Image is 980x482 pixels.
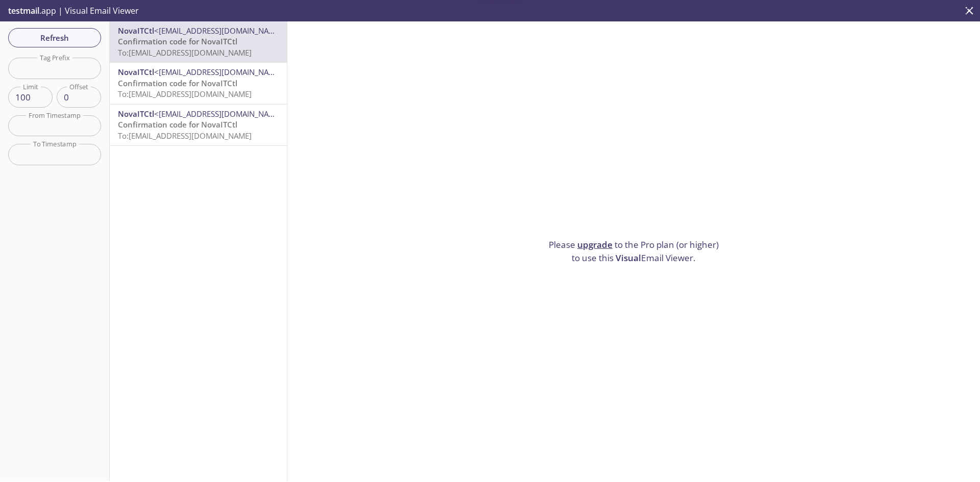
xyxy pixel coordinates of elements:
[118,26,154,36] span: NovaITCtl
[118,119,237,130] span: Confirmation code for NovaITCtl
[154,67,286,77] span: <[EMAIL_ADDRESS][DOMAIN_NAME]>
[577,239,612,250] a: upgrade
[110,105,287,145] div: NovaITCtl<[EMAIL_ADDRESS][DOMAIN_NAME]>Confirmation code for NovaITCtlTo:[EMAIL_ADDRESS][DOMAIN_N...
[118,131,252,141] span: To: [EMAIL_ADDRESS][DOMAIN_NAME]
[118,47,252,58] span: To: [EMAIL_ADDRESS][DOMAIN_NAME]
[8,28,101,47] button: Refresh
[110,21,287,146] nav: emails
[118,67,154,77] span: NovaITCtl
[16,31,93,44] span: Refresh
[8,5,39,16] span: testmail
[110,21,287,62] div: NovaITCtl<[EMAIL_ADDRESS][DOMAIN_NAME]>Confirmation code for NovaITCtlTo:[EMAIL_ADDRESS][DOMAIN_N...
[154,26,286,36] span: <[EMAIL_ADDRESS][DOMAIN_NAME]>
[154,109,286,119] span: <[EMAIL_ADDRESS][DOMAIN_NAME]>
[118,89,252,99] span: To: [EMAIL_ADDRESS][DOMAIN_NAME]
[545,238,723,264] p: Please to the Pro plan (or higher) to use this Email Viewer.
[118,78,237,88] span: Confirmation code for NovaITCtl
[118,109,154,119] span: NovaITCtl
[118,36,237,46] span: Confirmation code for NovaITCtl
[110,63,287,104] div: NovaITCtl<[EMAIL_ADDRESS][DOMAIN_NAME]>Confirmation code for NovaITCtlTo:[EMAIL_ADDRESS][DOMAIN_N...
[616,252,641,264] span: Visual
